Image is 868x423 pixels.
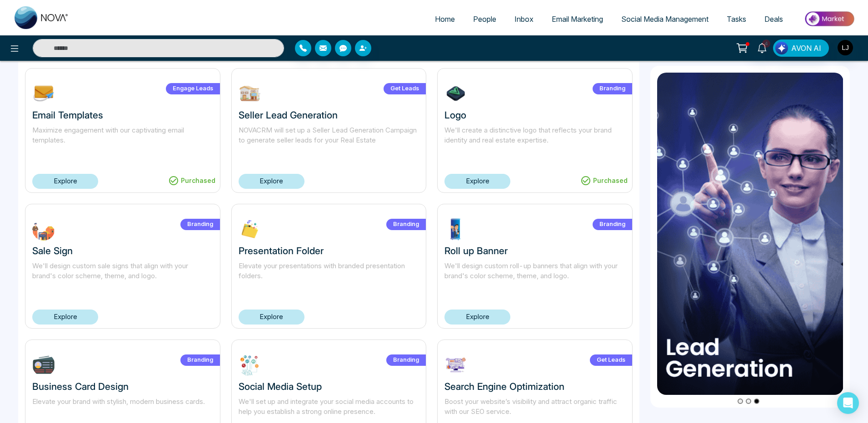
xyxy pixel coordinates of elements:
[444,310,510,325] a: Explore
[32,310,98,325] a: Explore
[751,39,773,55] a: 4
[239,310,304,325] a: Explore
[718,10,755,28] a: Tasks
[543,10,612,28] a: Email Marketing
[435,15,455,24] span: Home
[239,381,419,392] h3: Social Media Setup
[593,219,632,230] label: Branding
[444,82,467,105] img: 7tHiu1732304639.jpg
[444,381,625,392] h3: Search Engine Optimization
[621,15,708,24] span: Social Media Management
[180,354,220,366] label: Branding
[239,245,419,256] h3: Presentation Folder
[166,83,220,94] label: Engage Leads
[552,15,603,24] span: Email Marketing
[386,354,426,366] label: Branding
[239,354,261,376] img: ABHm51732302824.jpg
[239,125,419,156] p: NOVACRM will set up a Seller Lead Generation Campaign to generate seller leads for your Real Estate
[837,392,859,414] div: Open Intercom Messenger
[384,83,426,94] label: Get Leads
[239,174,304,189] a: Explore
[444,218,467,241] img: ptdrg1732303548.jpg
[32,109,213,121] h3: Email Templates
[738,398,743,404] button: Go to slide 1
[775,42,788,54] img: Lead Flow
[444,174,510,189] a: Explore
[444,245,625,256] h3: Roll up Banner
[32,245,213,256] h3: Sale Sign
[239,109,419,121] h3: Seller Lead Generation
[727,15,746,24] span: Tasks
[32,218,55,241] img: FWbuT1732304245.jpg
[32,261,213,292] p: We'll design custom sale signs that align with your brand's color scheme, theme, and logo.
[505,10,543,28] a: Inbox
[473,15,496,24] span: People
[746,398,751,404] button: Go to slide 2
[239,261,419,292] p: Elevate your presentations with branded presentation folders.
[32,381,213,392] h3: Business Card Design
[444,261,625,292] p: We'll design custom roll-up banners that align with your brand's color scheme, theme, and logo.
[838,40,853,55] img: User Avatar
[444,109,625,121] h3: Logo
[32,82,55,105] img: NOmgJ1742393483.jpg
[514,15,534,24] span: Inbox
[239,218,261,241] img: XLP2c1732303713.jpg
[464,10,505,28] a: People
[593,83,632,94] label: Branding
[426,10,464,28] a: Home
[444,354,467,376] img: eYwbv1730743564.jpg
[764,15,783,24] span: Deals
[239,82,261,105] img: W9EOY1739212645.jpg
[32,174,98,189] a: Explore
[164,173,220,188] div: Purchased
[797,9,863,29] img: Market-place.gif
[773,39,829,57] button: AVON AI
[590,354,632,366] label: Get Leads
[444,125,625,156] p: We'll create a distinctive logo that reflects your brand identity and real estate expertise.
[15,6,69,29] img: Nova CRM Logo
[32,354,55,376] img: BbxDK1732303356.jpg
[755,10,792,28] a: Deals
[576,173,632,188] div: Purchased
[180,219,220,230] label: Branding
[657,73,843,395] img: item3.png
[386,219,426,230] label: Branding
[762,39,770,48] span: 4
[32,125,213,156] p: Maximize engagement with our captivating email templates.
[791,43,821,54] span: AVON AI
[754,398,759,404] button: Go to slide 3
[612,10,718,28] a: Social Media Management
